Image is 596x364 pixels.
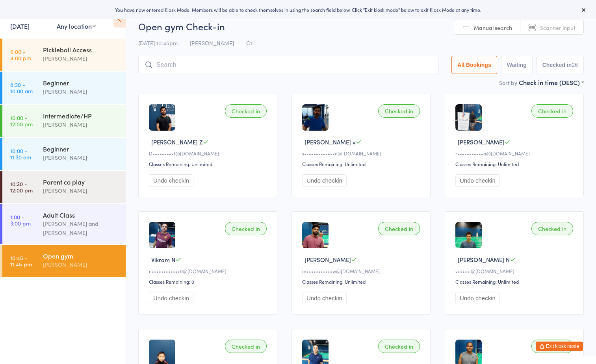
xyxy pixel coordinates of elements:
span: [PERSON_NAME] N [458,255,510,264]
button: Undo checkin [455,174,500,187]
time: 6:00 - 4:00 pm [10,48,31,61]
div: Classes Remaining: Unlimited [302,278,422,285]
div: Checked in [225,222,267,235]
button: Undo checkin [455,292,500,304]
div: r•••••••••••a@[DOMAIN_NAME] [455,150,576,157]
span: Vikram N [151,255,175,264]
div: Beginner [43,78,119,87]
div: Checked in [531,222,573,235]
a: 10:00 -12:00 pmIntermediate/HP[PERSON_NAME] [2,105,126,137]
span: [PERSON_NAME] [190,39,234,47]
a: 8:30 -10:00 amBeginner[PERSON_NAME] [2,72,126,104]
time: 10:00 - 11:30 am [10,148,31,160]
h2: Open gym Check-in [138,20,584,33]
span: C1 [246,39,252,47]
div: Classes Remaining: Unlimited [455,278,576,285]
div: n••••••••••••0@[DOMAIN_NAME] [149,268,269,274]
div: Checked in [225,104,267,118]
div: Classes Remaining: Unlimited [455,161,576,167]
span: [PERSON_NAME] [458,138,504,146]
span: [PERSON_NAME] Z [151,138,203,146]
button: Undo checkin [302,292,347,304]
label: Sort by [499,79,517,87]
img: image1673574506.png [302,222,329,248]
div: You have now entered Kiosk Mode. Members will be able to check themselves in using the search fie... [13,6,583,13]
img: image1686406797.png [149,222,175,248]
a: 10:00 -11:30 amBeginner[PERSON_NAME] [2,138,126,170]
button: Undo checkin [149,292,193,304]
div: [PERSON_NAME] [43,186,119,195]
div: Checked in [531,340,573,353]
button: Checked in26 [537,56,584,74]
button: Undo checkin [149,174,193,187]
time: 8:30 - 10:00 am [10,81,33,94]
div: [PERSON_NAME] [43,260,119,269]
div: m•••••••••••w@[DOMAIN_NAME] [302,268,422,274]
div: Parent co play [43,177,119,186]
span: [PERSON_NAME] v [304,138,356,146]
div: Classes Remaining: Unlimited [149,161,269,167]
button: Undo checkin [302,174,347,187]
time: 10:30 - 12:00 pm [10,181,33,193]
div: [PERSON_NAME] [43,54,119,63]
button: Exit kiosk mode [536,342,583,351]
img: image1672684738.png [455,222,482,248]
div: Classes Remaining: Unlimited [302,161,422,167]
a: 1:00 -3:00 pmAdult Class[PERSON_NAME] and [PERSON_NAME] [2,204,126,244]
input: Search [138,56,438,74]
div: Pickleball Access [43,45,119,54]
img: image1674090829.png [455,104,482,131]
span: [DATE] 10:45pm [138,39,178,47]
span: Manual search [474,24,512,31]
div: [PERSON_NAME] and [PERSON_NAME] [43,219,119,237]
time: 10:00 - 12:00 pm [10,115,33,127]
img: image1723321079.png [149,104,175,131]
div: Checked in [378,340,420,353]
div: [PERSON_NAME] [43,153,119,162]
div: 26 [572,62,578,68]
div: Any location [57,22,96,30]
button: Waiting [501,56,533,74]
div: Checked in [531,104,573,118]
div: [PERSON_NAME] [43,120,119,129]
span: Scanner input [540,24,576,31]
div: Classes Remaining: 0 [149,278,269,285]
div: s•••••••••••••n@[DOMAIN_NAME] [302,150,422,157]
div: v•••••l@[DOMAIN_NAME] [455,268,576,274]
a: 6:00 -4:00 pmPickleball Access[PERSON_NAME] [2,39,126,71]
a: 10:45 -11:45 pmOpen gym[PERSON_NAME] [2,245,126,277]
div: Checked in [378,104,420,118]
div: Adult Class [43,211,119,219]
time: 10:45 - 11:45 pm [10,255,32,267]
span: [PERSON_NAME] [304,255,351,264]
div: Checked in [378,222,420,235]
div: Intermediate/HP [43,111,119,120]
div: Check in time (DESC) [519,78,584,87]
div: Checked in [225,340,267,353]
div: D•••••••••f@[DOMAIN_NAME] [149,150,269,157]
button: All Bookings [451,56,497,74]
img: image1744935182.png [302,104,329,131]
a: [DATE] [10,22,30,30]
div: [PERSON_NAME] [43,87,119,96]
time: 1:00 - 3:00 pm [10,214,31,226]
div: Open gym [43,251,119,260]
a: 10:30 -12:00 pmParent co play[PERSON_NAME] [2,171,126,203]
div: Beginner [43,144,119,153]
